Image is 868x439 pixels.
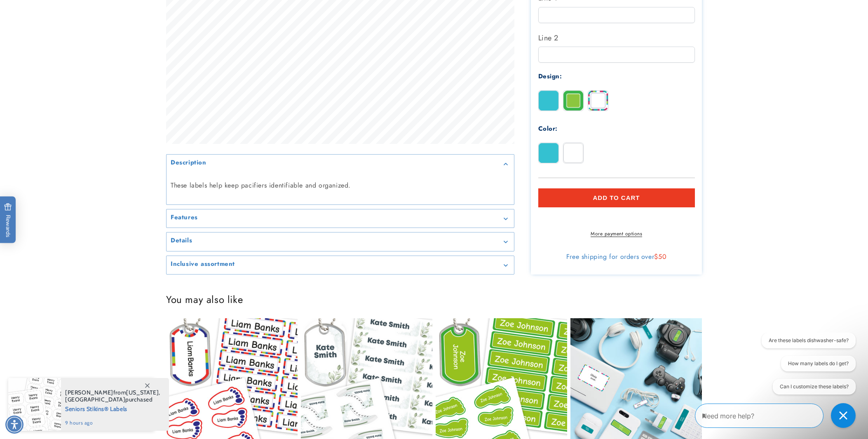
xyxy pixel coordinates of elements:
button: Add to cart [538,188,695,207]
summary: Inclusive assortment [167,256,514,275]
span: Seniors Stikins® Labels [65,403,160,413]
h2: Features [171,214,198,222]
div: Free shipping for orders over [538,253,695,261]
a: More payment options [538,230,695,237]
iframe: Gorgias Floating Chat [695,400,860,431]
img: Solid [539,91,558,110]
span: Rewards [4,203,12,237]
span: 50 [658,252,666,261]
span: [PERSON_NAME] [65,389,113,396]
p: These labels help keep pacifiers identifiable and organized. [171,180,510,192]
span: Add to cart [593,194,640,202]
div: Accessibility Menu [5,416,23,434]
label: Design: [538,72,562,81]
summary: Details [167,232,514,251]
span: 9 hours ago [65,419,160,427]
h2: You may also like [166,293,702,306]
h2: Details [171,237,192,245]
img: White [563,143,583,163]
span: [GEOGRAPHIC_DATA] [65,396,125,403]
span: $ [654,252,658,261]
img: Teal [539,143,558,163]
h2: Inclusive assortment [171,260,235,268]
label: Color: [538,124,558,133]
img: Stripes [588,91,608,110]
span: from , purchased [65,389,160,403]
iframe: Gorgias live chat conversation starters [756,333,860,402]
summary: Features [167,209,514,228]
summary: Description [167,155,514,173]
span: [US_STATE] [126,389,159,396]
label: Line 2 [538,31,695,44]
h2: Description [171,159,206,167]
img: Border [563,91,583,110]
